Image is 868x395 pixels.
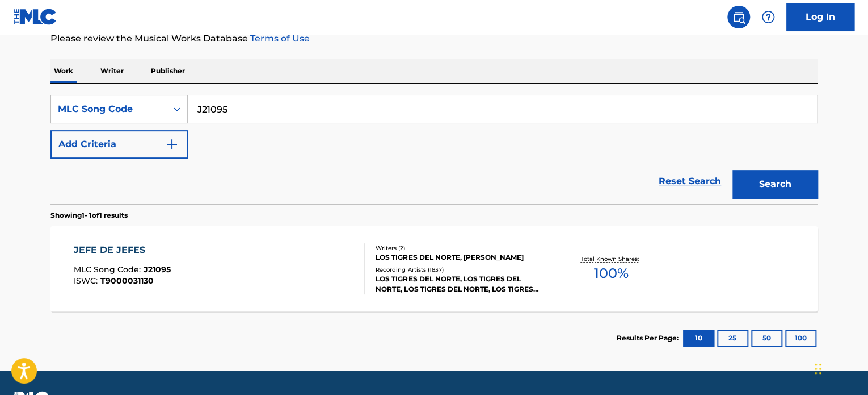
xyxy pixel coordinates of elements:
[617,333,681,343] p: Results Per Page:
[100,276,154,286] span: T9000031130
[653,169,727,194] a: Reset Search
[593,263,628,284] span: 100 %
[144,264,171,275] span: J21095
[815,352,821,386] div: Drag
[50,59,77,83] p: Work
[74,243,171,257] div: JEFE DE JEFES
[580,255,641,263] p: Total Known Shares:
[97,59,127,83] p: Writer
[683,330,714,347] button: 10
[785,330,816,347] button: 100
[376,274,547,294] div: LOS TIGRES DEL NORTE, LOS TIGRES DEL NORTE, LOS TIGRES DEL NORTE, LOS TIGRES DEL NORTE, LOS TIGRE...
[165,138,179,151] img: 9d2ae6d4665cec9f34b9.svg
[14,9,57,25] img: MLC Logo
[732,10,745,24] img: search
[248,33,310,44] a: Terms of Use
[50,210,128,221] p: Showing 1 - 1 of 1 results
[761,10,775,24] img: help
[376,265,547,274] div: Recording Artists ( 1837 )
[786,3,854,31] a: Log In
[727,6,750,28] a: Public Search
[58,102,160,116] div: MLC Song Code
[50,95,818,204] form: Search Form
[50,130,188,159] button: Add Criteria
[376,244,547,252] div: Writers ( 2 )
[376,252,547,263] div: LOS TIGRES DEL NORTE, [PERSON_NAME]
[811,340,868,395] iframe: Chat Widget
[717,330,748,347] button: 25
[751,330,782,347] button: 50
[74,276,100,286] span: ISWC :
[50,32,818,45] p: Please review the Musical Works Database
[74,264,144,275] span: MLC Song Code :
[732,170,818,198] button: Search
[148,59,188,83] p: Publisher
[50,226,818,311] a: JEFE DE JEFESMLC Song Code:J21095ISWC:T9000031130Writers (2)LOS TIGRES DEL NORTE, [PERSON_NAME]Re...
[757,6,779,28] div: Help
